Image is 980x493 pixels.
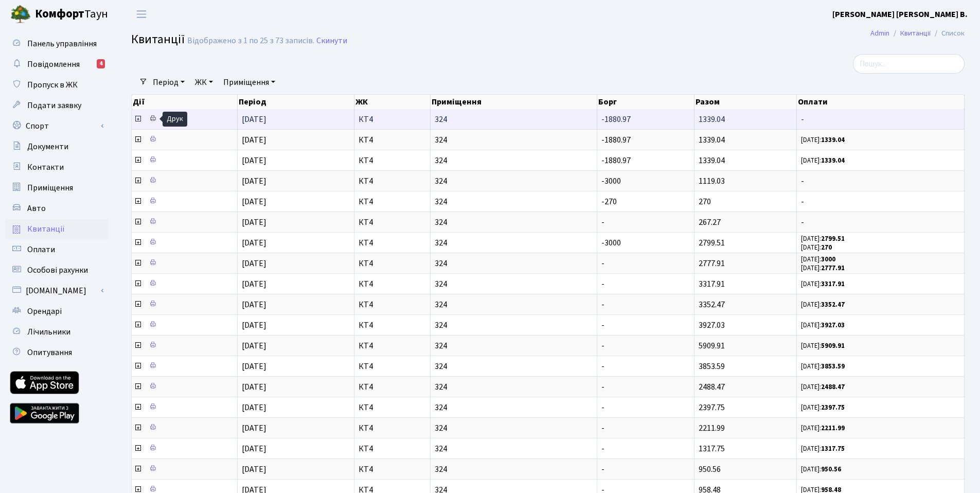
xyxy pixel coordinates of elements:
span: 324 [435,301,593,309]
span: КТ4 [359,362,426,371]
span: КТ4 [359,301,426,309]
b: 2397.75 [821,403,845,412]
span: - [601,381,604,393]
img: logo.png [10,4,31,25]
small: [DATE]: [801,135,845,145]
span: 324 [435,115,593,124]
a: Опитування [5,342,108,363]
a: Квитанції [900,28,931,39]
small: [DATE]: [801,403,845,412]
span: - [601,464,604,475]
span: [DATE] [242,443,266,454]
b: 3853.59 [821,362,845,371]
small: [DATE]: [801,341,845,350]
b: [PERSON_NAME] [PERSON_NAME] В. [832,9,968,20]
a: Контакти [5,157,108,178]
span: [DATE] [242,381,266,393]
a: Особові рахунки [5,260,108,280]
th: Період [238,95,354,109]
small: [DATE]: [801,279,845,289]
a: [PERSON_NAME] [PERSON_NAME] В. [832,8,968,21]
div: Відображено з 1 по 25 з 73 записів. [187,36,314,46]
span: 324 [435,321,593,329]
span: Таун [35,6,108,23]
a: Авто [5,198,108,219]
span: КТ4 [359,259,426,268]
span: [DATE] [242,114,266,125]
span: Подати заявку [27,100,81,111]
b: 1339.04 [821,135,845,145]
span: - [801,177,960,185]
span: Контакти [27,162,64,173]
span: КТ4 [359,136,426,144]
button: Переключити навігацію [129,6,154,23]
th: Разом [694,95,797,109]
nav: breadcrumb [855,23,980,44]
span: 3853.59 [699,361,725,372]
span: 324 [435,156,593,165]
b: 3927.03 [821,321,845,330]
span: 3317.91 [699,278,725,290]
span: 324 [435,424,593,432]
a: Оплати [5,239,108,260]
span: 324 [435,259,593,268]
span: 2777.91 [699,258,725,269]
small: [DATE]: [801,156,845,165]
small: [DATE]: [801,243,832,252]
span: [DATE] [242,155,266,166]
span: 1339.04 [699,134,725,146]
a: Подати заявку [5,95,108,116]
span: [DATE] [242,402,266,413]
th: ЖК [354,95,431,109]
span: 324 [435,280,593,288]
th: Оплати [797,95,965,109]
span: [DATE] [242,340,266,351]
a: Лічильники [5,322,108,342]
small: [DATE]: [801,362,845,371]
span: -3000 [601,175,621,187]
span: 3352.47 [699,299,725,310]
div: Друк [163,112,187,127]
small: [DATE]: [801,300,845,309]
span: [DATE] [242,175,266,187]
span: 267.27 [699,217,721,228]
a: Документи [5,136,108,157]
span: [DATE] [242,422,266,434]
b: 1317.75 [821,444,845,453]
span: КТ4 [359,280,426,288]
span: -1880.97 [601,114,631,125]
b: 270 [821,243,832,252]
span: 324 [435,218,593,226]
span: КТ4 [359,445,426,453]
span: КТ4 [359,115,426,124]
span: - [601,402,604,413]
span: 324 [435,383,593,391]
small: [DATE]: [801,255,835,264]
a: Повідомлення4 [5,54,108,75]
span: 324 [435,198,593,206]
span: Особові рахунки [27,265,88,276]
div: 4 [97,59,105,68]
span: [DATE] [242,134,266,146]
span: КТ4 [359,321,426,329]
small: [DATE]: [801,263,845,273]
b: 2488.47 [821,382,845,392]
b: 5909.91 [821,341,845,350]
span: [DATE] [242,217,266,228]
a: Приміщення [219,74,279,91]
span: КТ4 [359,383,426,391]
span: Оплати [27,244,55,255]
span: Лічильники [27,326,70,338]
span: -3000 [601,237,621,249]
span: 270 [699,196,711,207]
span: [DATE] [242,278,266,290]
span: -1880.97 [601,155,631,166]
span: Повідомлення [27,59,80,70]
b: 3000 [821,255,835,264]
b: Комфорт [35,6,84,22]
span: - [601,443,604,454]
input: Пошук... [853,54,965,74]
a: Приміщення [5,178,108,198]
span: 324 [435,403,593,412]
b: 2211.99 [821,424,845,433]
